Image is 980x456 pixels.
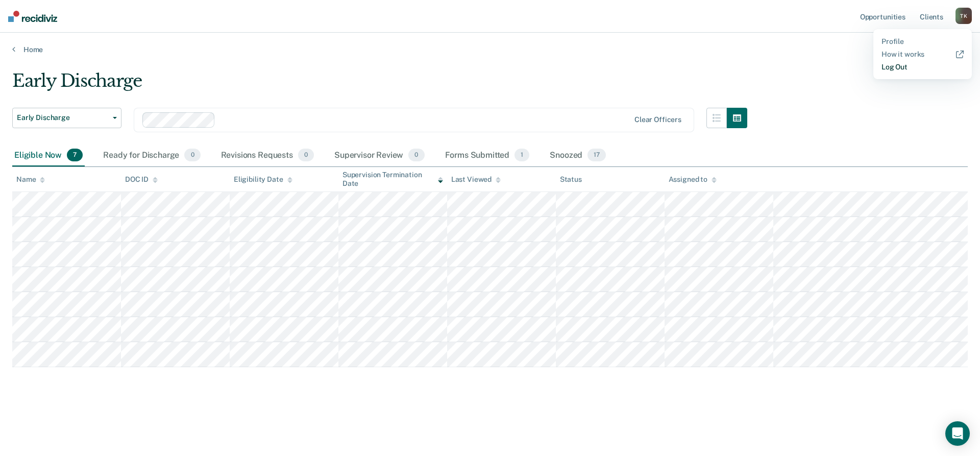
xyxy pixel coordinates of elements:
[234,175,292,184] div: Eligibility Date
[12,70,747,100] div: Early Discharge
[443,145,532,167] div: Forms Submitted1
[101,145,202,167] div: Ready for Discharge0
[12,145,85,167] div: Eligible Now7
[451,175,501,184] div: Last Viewed
[955,8,972,24] div: T K
[125,175,158,184] div: DOC ID
[548,145,608,167] div: Snoozed17
[881,37,964,46] a: Profile
[16,175,45,184] div: Name
[8,11,57,22] img: Recidiviz
[881,63,964,71] a: Log Out
[342,171,443,188] div: Supervision Termination Date
[332,145,427,167] div: Supervisor Review0
[184,149,200,162] span: 0
[298,149,314,162] span: 0
[955,8,972,24] button: TK
[587,149,606,162] span: 17
[945,421,970,446] div: Open Intercom Messenger
[67,149,83,162] span: 7
[669,175,717,184] div: Assigned to
[17,113,109,122] span: Early Discharge
[560,175,582,184] div: Status
[219,145,316,167] div: Revisions Requests0
[12,45,968,54] a: Home
[634,115,681,124] div: Clear officers
[12,108,121,128] button: Early Discharge
[881,50,964,59] a: How it works
[408,149,424,162] span: 0
[514,149,529,162] span: 1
